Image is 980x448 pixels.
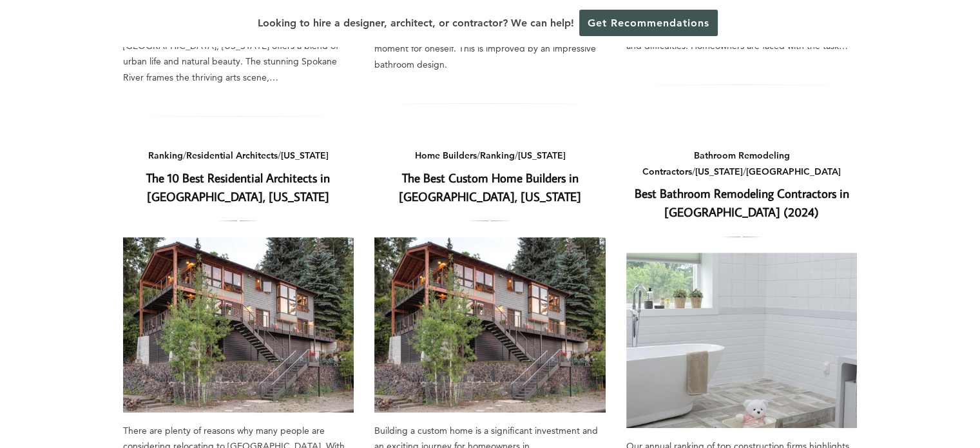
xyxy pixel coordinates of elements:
div: A bathroom is a place for rest, relaxation, and to take a moment for oneself. This is improved by... [374,25,606,73]
a: Best Bathroom Remodeling Contractors in [GEOGRAPHIC_DATA] (2024) [626,253,858,428]
a: The 10 Best Residential Architects in [GEOGRAPHIC_DATA], [US_STATE] [123,237,354,413]
a: Bathroom Remodeling Contractors [642,150,790,177]
a: The Best Custom Home Builders in [GEOGRAPHIC_DATA], [US_STATE] [399,170,581,204]
div: / / [374,148,606,164]
a: [GEOGRAPHIC_DATA] [746,166,841,177]
iframe: Drift Widget Chat Controller [733,356,965,433]
a: Get Recommendations [579,10,718,36]
div: / / [123,148,354,164]
a: [US_STATE] [695,166,743,177]
a: The Best Custom Home Builders in [GEOGRAPHIC_DATA], [US_STATE] [374,237,606,413]
a: Best Bathroom Remodeling Contractors in [GEOGRAPHIC_DATA] (2024) [635,185,849,220]
a: Ranking [148,150,183,161]
div: / / [626,148,858,179]
a: Residential Architects [186,150,278,161]
a: The 10 Best Residential Architects in [GEOGRAPHIC_DATA], [US_STATE] [146,170,330,204]
a: Home Builders [414,150,476,161]
a: [US_STATE] [517,150,565,161]
div: Nestled in the heart of the [GEOGRAPHIC_DATA], [GEOGRAPHIC_DATA], [US_STATE] offers a blend of ur... [123,22,354,85]
a: Ranking [479,150,514,161]
a: [US_STATE] [281,150,329,161]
